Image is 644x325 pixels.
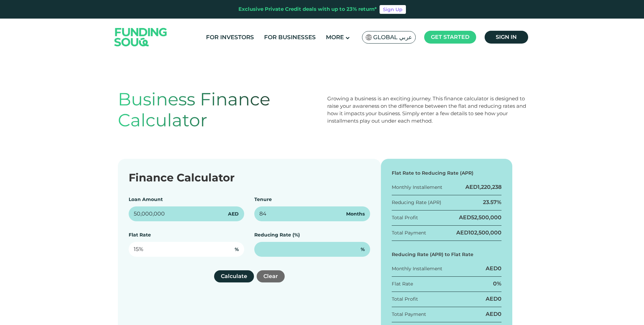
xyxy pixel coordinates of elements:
span: 102,500,000 [468,229,501,236]
div: Reducing Rate (APR) [392,199,441,206]
div: Flat Rate to Reducing Rate (APR) [392,170,502,177]
div: Total Payment [392,311,426,318]
img: SA Flag [366,34,372,40]
span: 0 [498,311,501,317]
h1: Business Finance Calculator [118,89,317,131]
div: AED [486,310,501,318]
div: AED [456,229,501,236]
span: % [361,246,365,253]
label: Loan Amount [129,196,163,202]
div: 23.57% [483,199,501,206]
span: Get started [431,34,469,40]
span: % [235,246,239,253]
div: AED [465,183,501,191]
div: AED [459,214,501,221]
div: Total Profit [392,296,418,303]
div: Exclusive Private Credit deals with up to 23% return* [238,5,377,13]
div: AED [486,265,501,272]
span: More [326,34,344,41]
div: 0% [493,280,501,287]
span: Sign in [496,34,517,40]
a: Sign Up [380,5,406,14]
div: Monthly Installement [392,184,442,191]
span: 1,220,238 [478,184,501,190]
a: For Investors [204,32,256,43]
div: Growing a business is an exciting journey. This finance calculator is designed to raise your awar... [327,95,526,125]
label: Reducing Rate (%) [254,232,300,238]
span: AED [228,210,239,218]
div: Flat Rate [392,280,413,287]
div: Monthly Installement [392,265,442,272]
span: 0 [498,296,501,302]
div: Finance Calculator [129,170,370,186]
div: Reducing Rate (APR) to Flat Rate [392,251,502,258]
label: Flat Rate [129,232,151,238]
button: Clear [257,270,285,282]
span: Global عربي [373,33,412,41]
a: Sign in [485,31,528,44]
div: AED [486,295,501,303]
a: For Businesses [262,32,317,43]
span: 52,500,000 [471,214,501,221]
label: Tenure [254,196,272,202]
div: Total Payment [392,229,426,236]
img: Logo [108,20,174,54]
span: 0 [498,265,501,272]
span: Months [346,210,365,218]
div: Total Profit [392,214,418,221]
button: Calculate [214,270,254,282]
